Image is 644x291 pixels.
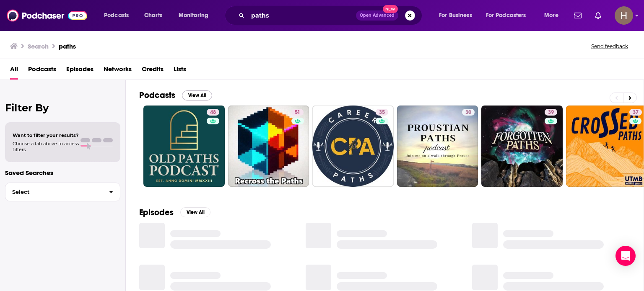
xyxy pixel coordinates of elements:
a: Episodes [66,62,93,80]
div: Search podcasts, credits, & more... [233,6,430,25]
span: 37 [633,108,639,117]
button: Send feedback [589,43,631,50]
button: Show profile menu [615,6,633,25]
a: 48 [207,109,219,116]
a: Show notifications dropdown [592,8,605,23]
h2: Episodes [139,207,174,218]
a: 51 [291,109,304,116]
img: User Profile [615,6,633,25]
h3: paths [59,42,76,50]
a: 37 [629,109,642,116]
input: Search podcasts, credits, & more... [248,9,356,22]
a: 39 [481,106,563,187]
h3: Search [28,42,49,50]
button: open menu [98,9,140,22]
span: 35 [379,108,385,117]
span: Monitoring [179,10,208,21]
span: Choose a tab above to access filters. [13,141,79,152]
span: Want to filter your results? [13,132,79,138]
button: open menu [433,9,483,22]
a: Show notifications dropdown [571,8,585,23]
button: Select [5,183,120,201]
button: Open AdvancedNew [356,10,398,21]
a: Credits [142,62,164,80]
a: Lists [174,62,186,80]
span: Charts [144,10,162,21]
span: For Business [439,10,472,21]
button: open menu [480,9,538,22]
button: open menu [173,9,219,22]
a: 30 [462,109,475,116]
span: 30 [465,108,471,117]
a: 35 [312,106,394,187]
span: 51 [295,108,300,117]
img: Podchaser - Follow, Share and Rate Podcasts [7,8,87,23]
span: Podcasts [104,10,129,21]
button: View All [180,207,210,217]
a: EpisodesView All [139,207,210,218]
div: Open Intercom Messenger [615,246,636,266]
span: New [383,5,398,13]
span: Logged in as hpoole [615,6,633,25]
a: 48 [143,106,225,187]
a: Networks [104,62,132,80]
span: 48 [210,108,216,117]
h2: Filter By [5,102,120,114]
span: Select [5,189,102,195]
span: More [544,10,558,21]
a: All [10,62,18,80]
a: 30 [397,106,478,187]
a: 35 [376,109,388,116]
span: Open Advanced [360,13,395,18]
a: 51 [228,106,309,187]
a: 39 [545,109,557,116]
a: Podcasts [28,62,56,80]
span: 39 [548,108,554,117]
a: Charts [139,9,167,22]
h2: Podcasts [139,90,175,100]
button: View All [182,90,212,100]
p: Saved Searches [5,169,120,177]
a: PodcastsView All [139,90,212,100]
span: For Podcasters [486,10,526,21]
button: open menu [538,9,569,22]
